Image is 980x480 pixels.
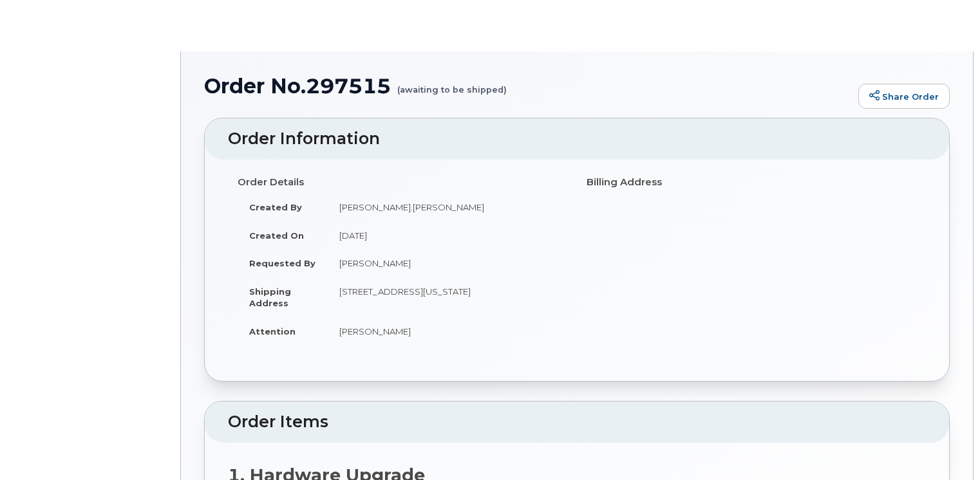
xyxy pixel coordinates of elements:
[238,177,567,188] h4: Order Details
[228,130,926,148] h2: Order Information
[228,413,926,431] h2: Order Items
[397,75,507,95] small: (awaiting to be shipped)
[249,258,316,268] strong: Requested By
[249,286,291,309] strong: Shipping Address
[249,326,296,337] strong: Attention
[249,202,302,212] strong: Created By
[587,177,916,188] h4: Billing Address
[328,221,567,250] td: [DATE]
[328,277,567,317] td: [STREET_ADDRESS][US_STATE]
[328,317,567,346] td: [PERSON_NAME]
[858,84,950,109] a: Share Order
[328,249,567,277] td: [PERSON_NAME]
[249,230,304,241] strong: Created On
[204,75,852,97] h1: Order No.297515
[328,193,567,221] td: [PERSON_NAME].[PERSON_NAME]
